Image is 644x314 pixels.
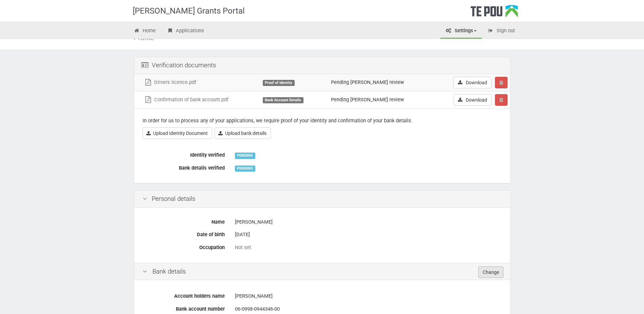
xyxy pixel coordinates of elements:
a: Settings [440,24,482,39]
td: Pending [PERSON_NAME] review [328,74,432,91]
td: Pending [PERSON_NAME] review [328,91,432,108]
a: Upload Identity Document [143,127,212,139]
a: Change [478,266,503,278]
a: Download [454,94,492,106]
a: Confirmation of bank account.pdf [144,97,228,103]
label: Identity verified [137,149,230,159]
div: Not set [235,244,502,251]
a: Upload bank details [215,127,271,139]
div: Proof of Identity [263,80,295,86]
label: Account holders name [137,290,230,300]
div: Bank details [134,263,510,280]
a: Home [129,24,161,39]
p: In order for us to process any of your applications, we require proof of your identity and confir... [143,117,502,124]
div: PENDING [235,153,255,159]
label: Bank account number [137,303,230,313]
div: Personal details [134,191,510,208]
div: PENDING [235,165,255,172]
label: Occupation [137,242,230,251]
a: Sign out [482,24,520,39]
div: Bank Account Details [263,97,303,103]
div: [PERSON_NAME] [235,216,502,228]
a: Download [454,77,492,88]
a: Applications [162,24,209,39]
div: Te Pou Logo [471,5,518,22]
div: [DATE] [235,229,502,241]
a: Drivers licence.pdf [144,79,196,85]
label: Name [137,216,230,226]
div: Profile [134,34,521,41]
div: Verification documents [134,57,510,74]
label: Date of birth [137,229,230,238]
div: [PERSON_NAME] [235,290,502,302]
label: Bank details verified [137,162,230,172]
